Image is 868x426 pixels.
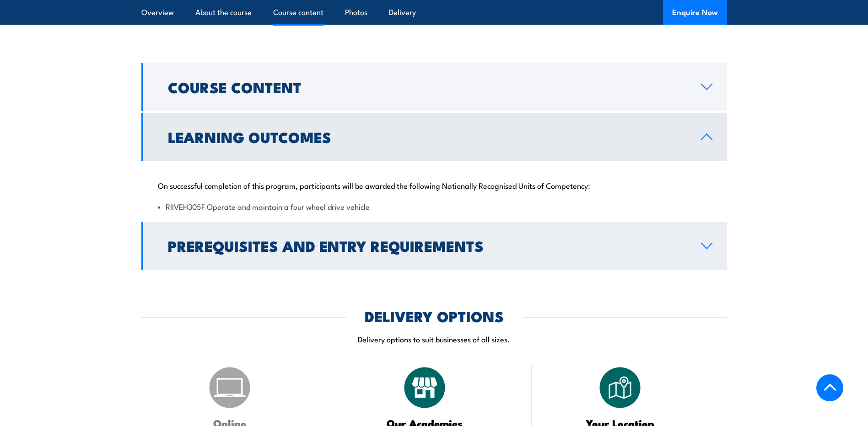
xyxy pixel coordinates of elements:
[141,63,727,111] a: Course Content
[158,201,711,212] li: RIIVEH305F Operate and maintain a four wheel drive vehicle
[141,222,727,270] a: Prerequisites and Entry Requirements
[365,309,504,322] h2: DELIVERY OPTIONS
[168,239,686,252] h2: Prerequisites and Entry Requirements
[141,334,727,344] p: Delivery options to suit businesses of all sizes.
[158,181,711,190] p: On successful completion of this program, participants will be awarded the following Nationally R...
[141,113,727,161] a: Learning Outcomes
[168,130,686,143] h2: Learning Outcomes
[168,80,686,93] h2: Course Content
